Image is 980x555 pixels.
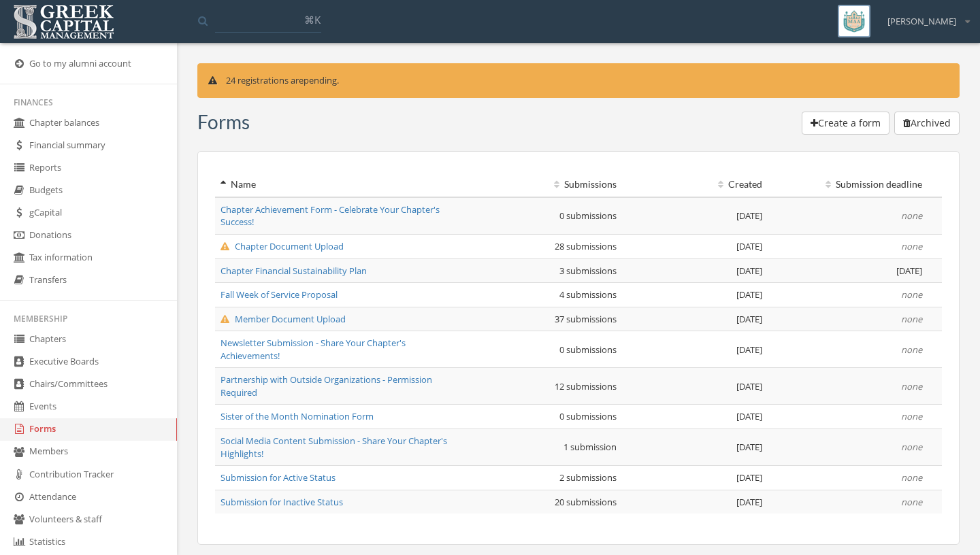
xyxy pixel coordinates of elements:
[559,288,617,301] span: 4 submissions
[901,209,922,222] em: none
[622,405,768,429] td: [DATE]
[220,313,346,325] a: Member Document Upload
[220,410,374,422] a: Sister of the Month Nomination Form
[226,74,289,86] span: 24 registrations
[559,410,617,422] span: 0 submissions
[220,265,367,277] a: Chapter Financial Sustainability Plan
[220,337,406,362] a: Newsletter Submission - Share Your Chapter's Achievements!
[622,197,768,235] td: [DATE]
[220,471,336,484] a: Submission for Active Status
[622,429,768,466] td: [DATE]
[622,258,768,283] td: [DATE]
[622,283,768,307] td: [DATE]
[901,471,922,484] em: none
[901,313,922,325] em: none
[622,307,768,331] td: [DATE]
[768,258,928,283] td: [DATE]
[901,240,922,252] em: none
[901,343,922,356] em: none
[220,435,447,460] a: Social Media Content Submission - Share Your Chapter's Highlights!
[622,234,768,258] td: [DATE]
[555,496,617,508] span: 20 submissions
[220,240,344,252] a: Chapter Document Upload
[901,441,922,453] em: none
[901,380,922,392] em: none
[622,490,768,514] td: [DATE]
[197,112,250,133] h3: Form s
[622,368,768,405] td: [DATE]
[220,288,338,301] a: Fall Week of Service Proposal
[559,471,617,484] span: 2 submissions
[304,13,321,27] span: ⌘K
[879,5,970,28] div: [PERSON_NAME]
[901,288,922,301] em: none
[559,343,617,356] span: 0 submissions
[894,112,960,135] button: Archived
[768,172,928,197] th: Submission deadline
[559,265,617,277] span: 3 submissions
[901,496,922,508] em: none
[215,172,462,197] th: Name
[559,209,617,222] span: 0 submissions
[555,313,617,325] span: 37 submissions
[555,380,617,392] span: 12 submissions
[887,15,956,28] span: [PERSON_NAME]
[462,172,622,197] th: Submissions
[622,331,768,368] td: [DATE]
[197,63,960,98] div: are pending.
[220,496,343,508] a: Submission for Inactive Status
[220,373,432,399] a: Partnership with Outside Organizations - Permission Required
[622,172,768,197] th: Created
[220,203,440,229] a: Chapter Achievement Form - Celebrate Your Chapter's Success!
[622,466,768,490] td: [DATE]
[901,410,922,422] em: none
[802,112,889,135] button: Create a form
[555,240,617,252] span: 28 submissions
[563,441,617,453] span: 1 submission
